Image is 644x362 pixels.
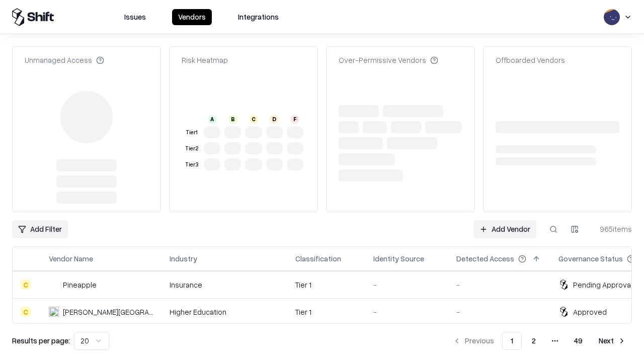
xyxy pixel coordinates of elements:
[456,307,542,317] div: -
[473,220,536,238] a: Add Vendor
[184,160,200,169] div: Tier 3
[172,9,212,25] button: Vendors
[118,9,152,25] button: Issues
[49,280,59,290] img: Pineapple
[593,332,632,350] button: Next
[295,307,357,317] div: Tier 1
[573,307,607,317] div: Approved
[573,280,632,290] div: Pending Approval
[373,280,440,290] div: -
[456,253,514,264] div: Detected Access
[592,224,632,234] div: 965 items
[496,55,565,65] div: Offboarded Vendors
[21,280,31,290] div: C
[295,253,341,264] div: Classification
[184,128,200,137] div: Tier 1
[250,115,258,123] div: C
[291,115,299,123] div: F
[208,115,216,123] div: A
[21,307,31,317] div: C
[170,280,279,290] div: Insurance
[49,253,93,264] div: Vendor Name
[502,332,522,350] button: 1
[447,332,632,350] nav: pagination
[184,144,200,153] div: Tier 2
[373,253,424,264] div: Identity Source
[270,115,278,123] div: D
[339,55,438,65] div: Over-Permissive Vendors
[63,280,97,290] div: Pineapple
[25,55,104,65] div: Unmanaged Access
[12,220,68,238] button: Add Filter
[232,9,285,25] button: Integrations
[170,253,197,264] div: Industry
[49,307,59,317] img: Reichman University
[558,253,623,264] div: Governance Status
[373,307,440,317] div: -
[524,332,544,350] button: 2
[566,332,591,350] button: 49
[295,280,357,290] div: Tier 1
[456,280,542,290] div: -
[63,307,153,317] div: [PERSON_NAME][GEOGRAPHIC_DATA]
[170,307,279,317] div: Higher Education
[12,335,70,346] p: Results per page:
[229,115,237,123] div: B
[182,55,228,65] div: Risk Heatmap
